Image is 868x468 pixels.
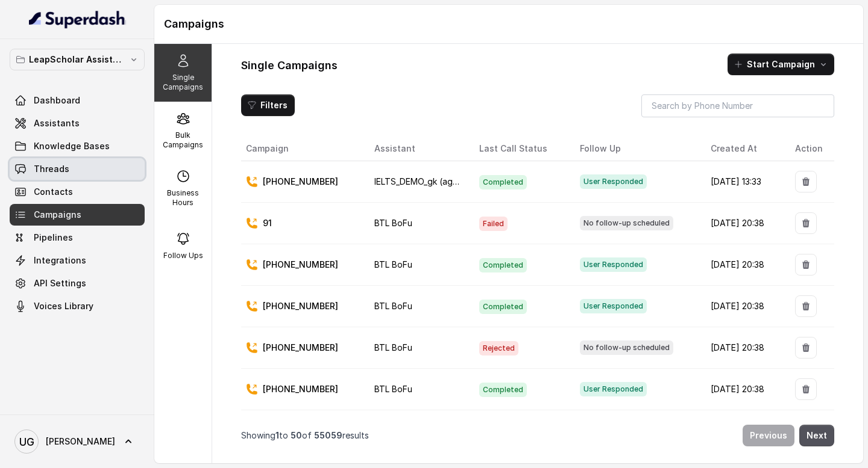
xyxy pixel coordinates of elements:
p: [PHONE_NUMBER] [263,342,338,354]
span: User Responded [580,174,647,189]
button: Start Campaign [728,54,834,75]
span: Completed [479,383,527,397]
p: [PHONE_NUMBER] [263,259,338,271]
span: 55059 [314,430,342,440]
th: Assistant [365,137,470,161]
a: Campaigns [10,204,145,226]
span: No follow-up scheduled [580,216,673,230]
th: Action [785,137,834,161]
th: Created At [701,137,785,161]
td: [DATE] 20:38 [701,203,785,244]
p: Business Hours [159,188,207,208]
th: Follow Up [570,137,700,161]
span: User Responded [580,382,647,396]
span: [PERSON_NAME] [46,436,115,448]
p: [PHONE_NUMBER] [263,383,338,395]
a: API Settings [10,272,145,294]
span: Knowledge Bases [34,140,110,152]
a: Dashboard [10,90,145,111]
span: Completed [479,300,527,314]
th: Campaign [241,137,365,161]
span: BTL BoFu [374,384,412,394]
a: Contacts [10,181,145,203]
span: Campaigns [34,209,81,221]
span: BTL BoFu [374,259,412,269]
button: Next [799,425,834,446]
p: Bulk Campaigns [159,131,207,150]
button: Previous [743,425,794,446]
p: [PHONE_NUMBER] [263,176,338,188]
input: Search by Phone Number [641,94,834,117]
img: light.svg [29,10,126,29]
p: LeapScholar Assistant [29,52,125,67]
p: 91 [263,217,272,229]
span: BTL BoFu [374,301,412,311]
span: 1 [275,430,279,440]
p: Single Campaigns [159,73,207,92]
span: Failed [479,217,508,231]
span: Completed [479,258,527,272]
span: Dashboard [34,94,80,106]
span: Assistants [34,117,80,129]
span: IELTS_DEMO_gk (agent 1) [374,176,475,186]
text: UG [19,436,34,448]
td: [DATE] 20:38 [701,369,785,410]
nav: Pagination [241,417,834,454]
span: Voices Library [34,300,93,312]
span: Threads [34,163,69,175]
td: [DATE] 20:38 [701,327,785,369]
span: 50 [291,430,302,440]
span: Contacts [34,186,73,198]
th: Last Call Status [470,137,571,161]
a: Integrations [10,250,145,271]
span: User Responded [580,299,647,313]
td: [DATE] 20:38 [701,286,785,327]
a: Threads [10,158,145,180]
td: [DATE] 13:33 [701,161,785,203]
td: [DATE] 20:38 [701,244,785,286]
span: API Settings [34,277,86,289]
h1: Single Campaigns [241,56,338,75]
span: Rejected [479,341,518,356]
p: Showing to of results [241,430,369,442]
span: BTL BoFu [374,342,412,353]
span: BTL BoFu [374,218,412,228]
span: Integrations [34,254,86,266]
h1: Campaigns [164,14,854,34]
p: Follow Ups [163,251,203,260]
a: [PERSON_NAME] [10,425,145,458]
p: [PHONE_NUMBER] [263,300,338,312]
a: Assistants [10,112,145,134]
a: Voices Library [10,295,145,317]
span: User Responded [580,257,647,272]
a: Pipelines [10,227,145,248]
span: Pipelines [34,232,73,244]
button: LeapScholar Assistant [10,49,145,70]
span: No follow-up scheduled [580,340,673,355]
button: Filters [241,94,295,116]
td: [DATE] 20:38 [701,410,785,452]
span: Completed [479,175,527,189]
a: Knowledge Bases [10,135,145,157]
